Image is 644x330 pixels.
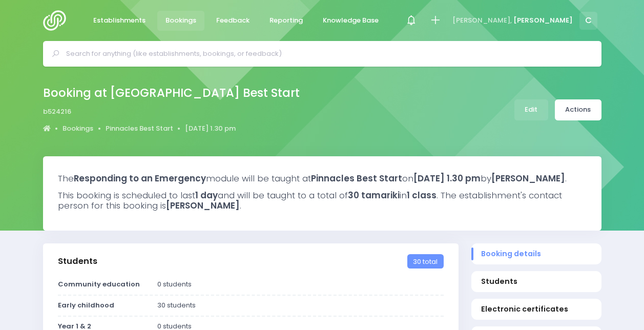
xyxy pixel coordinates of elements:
[66,46,587,61] input: Search for anything (like establishments, bookings, or feedback)
[481,304,591,315] span: Electronic certificates
[513,15,573,26] span: [PERSON_NAME]
[165,15,196,26] span: Bookings
[43,86,300,100] h2: Booking at [GEOGRAPHIC_DATA] Best Start
[63,123,93,134] a: Bookings
[452,15,512,26] span: [PERSON_NAME],
[491,172,565,184] strong: [PERSON_NAME]
[185,123,236,134] a: [DATE] 1.30 pm
[58,173,587,183] h3: The module will be taught at on by .
[208,11,258,31] a: Feedback
[166,199,240,212] strong: [PERSON_NAME]
[269,15,303,26] span: Reporting
[74,172,206,184] strong: Responding to an Emergency
[151,279,450,290] div: 0 students
[348,189,400,201] strong: 30 tamariki
[151,300,450,311] div: 30 students
[43,10,72,31] img: Logo
[58,300,114,310] strong: Early childhood
[471,271,601,292] a: Students
[481,249,591,259] span: Booking details
[216,15,250,26] span: Feedback
[413,172,481,184] strong: [DATE] 1.30 pm
[58,256,97,266] h3: Students
[93,15,146,26] span: Establishments
[407,189,437,201] strong: 1 class
[407,254,443,269] span: 30 total
[195,189,218,201] strong: 1 day
[157,11,205,31] a: Bookings
[555,99,601,120] a: Actions
[58,190,587,211] h3: This booking is scheduled to last and will be taught to a total of in . The establishment's conta...
[481,276,591,287] span: Students
[323,15,379,26] span: Knowledge Base
[315,11,387,31] a: Knowledge Base
[471,243,601,264] a: Booking details
[311,172,402,184] strong: Pinnacles Best Start
[106,123,173,134] a: Pinnacles Best Start
[514,99,548,120] a: Edit
[43,107,71,117] span: b524216
[85,11,154,31] a: Establishments
[579,12,597,30] span: C
[58,279,140,289] strong: Community education
[471,299,601,320] a: Electronic certificates
[261,11,311,31] a: Reporting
